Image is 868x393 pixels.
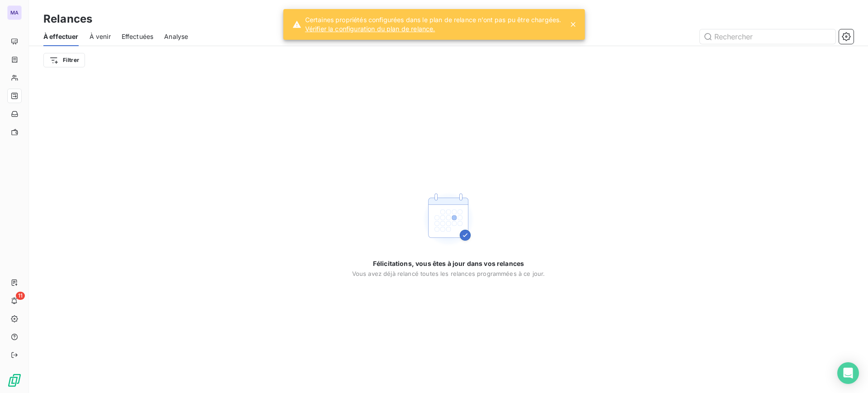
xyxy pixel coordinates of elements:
div: MA [7,5,22,20]
span: À venir [90,32,111,41]
span: Certaines propriétés configurées dans le plan de relance n’ont pas pu être chargées. [305,15,561,24]
span: 11 [16,292,25,300]
span: Vous avez déjà relancé toutes les relances programmées à ce jour. [352,270,545,277]
div: Open Intercom Messenger [837,362,859,384]
span: Félicitations, vous êtes à jour dans vos relances [373,259,524,268]
a: Vérifier la configuration du plan de relance. [305,24,561,33]
button: Filtrer [43,53,85,67]
img: Logo LeanPay [7,373,22,388]
img: Empty state [420,190,477,248]
span: Effectuées [122,32,154,41]
span: À effectuer [43,32,79,41]
input: Rechercher [700,29,835,44]
span: Analyse [164,32,188,41]
h3: Relances [43,11,92,27]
